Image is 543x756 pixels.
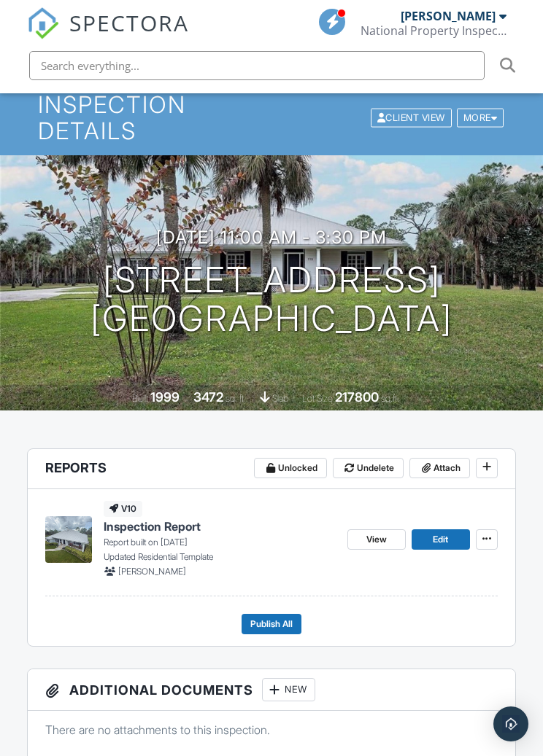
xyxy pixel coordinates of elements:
div: More [457,108,504,128]
h3: [DATE] 11:00 am - 3:30 pm [156,227,387,247]
div: 1999 [150,389,180,405]
span: Lot Size [302,393,333,404]
div: National Property Inspections [361,23,507,38]
h1: [STREET_ADDRESS] [GEOGRAPHIC_DATA] [90,261,452,338]
div: New [262,678,315,701]
span: sq.ft. [381,393,399,404]
span: SPECTORA [69,7,189,38]
div: Client View [371,108,452,128]
a: SPECTORA [27,20,189,50]
span: sq. ft. [226,393,246,404]
span: Built [132,393,148,404]
div: 217800 [335,389,379,405]
div: Open Intercom Messenger [493,706,528,741]
h1: Inspection Details [38,92,506,143]
h3: Additional Documents [28,669,515,711]
a: Client View [369,112,455,122]
div: [PERSON_NAME] [401,9,496,23]
div: 3472 [193,389,223,405]
p: There are no attachments to this inspection. [45,722,498,738]
input: Search everything... [29,51,485,80]
span: slab [272,393,288,404]
img: The Best Home Inspection Software - Spectora [27,7,59,39]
